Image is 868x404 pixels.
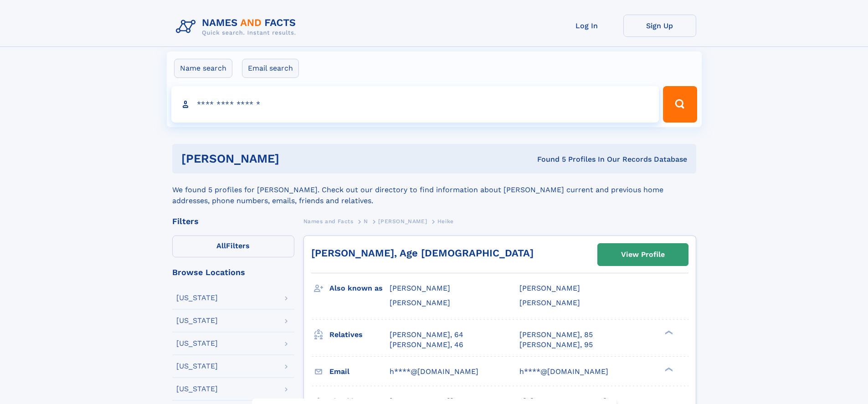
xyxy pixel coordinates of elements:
a: [PERSON_NAME], 64 [390,330,463,340]
input: search input [171,86,659,123]
a: [PERSON_NAME] [378,215,427,227]
div: [US_STATE] [176,363,218,370]
a: Sign Up [623,15,696,37]
span: [PERSON_NAME] [378,218,427,225]
label: Email search [242,59,299,78]
img: Logo Names and Facts [172,15,303,39]
a: Log In [550,15,623,37]
span: All [216,241,226,250]
h3: Relatives [329,327,390,343]
label: Filters [172,235,294,257]
a: [PERSON_NAME], 46 [390,340,463,350]
a: N [364,215,368,227]
span: N [364,218,368,225]
a: [PERSON_NAME], Age [DEMOGRAPHIC_DATA] [311,247,534,259]
h3: Also known as [329,281,390,296]
span: [PERSON_NAME] [519,298,580,307]
div: Filters [172,217,294,225]
a: Names and Facts [303,215,354,227]
a: [PERSON_NAME], 85 [519,330,593,340]
button: Search Button [663,86,697,123]
h1: [PERSON_NAME] [181,153,408,164]
div: View Profile [621,244,665,265]
div: We found 5 profiles for [PERSON_NAME]. Check out our directory to find information about [PERSON_... [172,174,696,206]
h3: Email [329,364,390,379]
a: View Profile [598,244,688,266]
div: ❯ [663,366,673,372]
div: [US_STATE] [176,317,218,324]
div: Found 5 Profiles In Our Records Database [408,154,687,164]
div: [US_STATE] [176,340,218,347]
a: [PERSON_NAME], 95 [519,340,593,350]
div: ❯ [663,329,673,335]
span: Heike [437,218,454,225]
div: Browse Locations [172,268,294,276]
div: [US_STATE] [176,385,218,393]
span: [PERSON_NAME] [390,284,450,292]
span: [PERSON_NAME] [390,298,450,307]
span: [PERSON_NAME] [519,284,580,292]
div: [US_STATE] [176,294,218,302]
label: Name search [174,59,232,78]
